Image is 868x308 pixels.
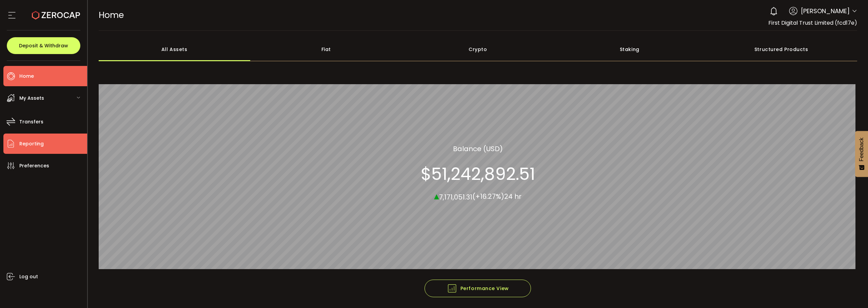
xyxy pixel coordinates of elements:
span: (+16.27%) [472,192,504,201]
section: $51,242,892.51 [421,164,535,184]
span: Transfers [19,117,43,127]
div: Fiat [250,38,402,61]
div: Crypto [402,38,554,61]
span: ▴ [434,188,439,203]
span: Feedback [859,138,865,161]
span: [PERSON_NAME] [801,6,850,16]
span: Log out [19,272,38,282]
span: My Assets [19,93,44,103]
span: Home [99,9,124,21]
iframe: Chat Widget [834,276,868,308]
button: Performance View [425,280,531,297]
section: Balance (USD) [453,143,503,153]
span: Reporting [19,139,44,149]
span: Performance View [447,283,509,293]
span: First Digital Trust Limited (fcd17e) [768,19,857,27]
button: Feedback - Show survey [855,131,868,177]
span: Preferences [19,161,49,171]
span: Deposit & Withdraw [19,43,68,48]
span: 7,171,051.31 [439,192,472,202]
div: Staking [554,38,706,61]
span: Home [19,71,34,81]
span: 24 hr [504,192,521,201]
div: Structured Products [706,38,857,61]
div: All Assets [99,38,251,61]
button: Deposit & Withdraw [7,37,80,54]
